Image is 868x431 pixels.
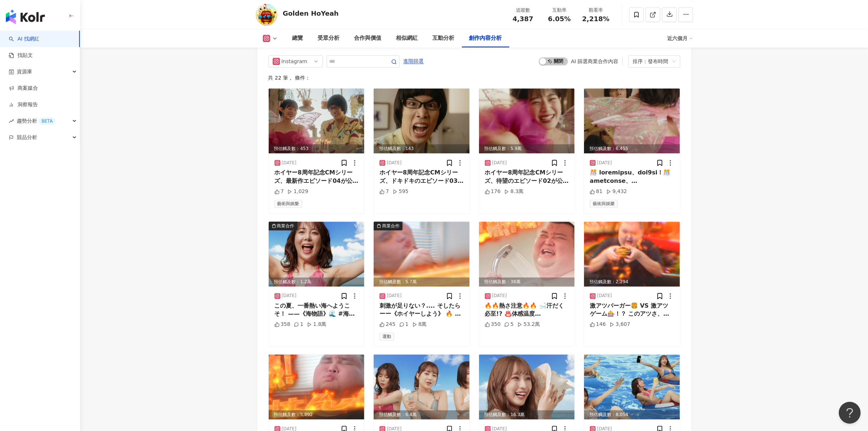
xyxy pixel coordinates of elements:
[412,321,427,328] div: 8萬
[269,222,365,286] div: post-image商業合作預估觸及數：1.2萬
[374,354,470,419] div: post-image預估觸及數：6.4萬
[9,85,38,92] a: 商案媒合
[584,222,680,286] img: post-image
[275,321,291,328] div: 358
[307,321,326,328] div: 1.8萬
[479,144,575,153] div: 預估觸及數：5.9萬
[590,169,674,185] div: 🎊 loremipsu、dol9si！🎊 ametconse、adIPiscingeli！✨ seddoeiusmodtempo、incidi「utlabo」etd？！🧚‍♀️ 「magnaal...
[584,88,680,153] img: post-image
[374,144,470,153] div: 預估觸及數：143
[256,4,277,26] img: KOL Avatar
[597,293,612,299] div: [DATE]
[269,354,365,419] div: post-image預估觸及數：5,892
[9,35,39,43] a: searchAI 找網紅
[9,119,14,124] span: rise
[387,160,402,166] div: [DATE]
[294,321,303,328] div: 1
[513,15,533,23] span: 4,387
[479,410,575,419] div: 預估觸及數：16.3萬
[584,410,680,419] div: 預估觸及數：8,054
[485,188,501,195] div: 176
[282,160,297,166] div: [DATE]
[374,222,470,286] div: post-image商業合作預估觸及數：5.7萬
[268,75,680,81] div: 共 22 筆 ， 條件：
[582,7,610,14] div: 觀看率
[479,222,575,286] img: post-image
[393,188,409,195] div: 595
[517,321,540,328] div: 53.2萬
[571,58,618,64] div: AI 篩選商業合作內容
[584,88,680,153] div: post-image預估觸及數：6,455
[269,277,365,286] div: 預估觸及數：1.2萬
[354,34,382,43] div: 合作與價值
[9,101,38,108] a: 洞察報告
[39,118,55,125] div: BETA
[492,160,507,166] div: [DATE]
[399,321,409,328] div: 1
[590,302,674,318] div: 激アツバーガー🍔 VS 激アツゲーム🎰！？ このアツさ、想像以上。 激アツ、超楽しい！🔥 今すぐ体感しよう。 ＼話題沸騰中の大人気／ ーー《ゴールデンホイヤー》 #海物語はゴールデンホイヤー #...
[9,52,33,59] a: 找貼文
[17,113,55,129] span: 趨勢分析
[6,9,45,24] img: logo
[584,354,680,419] div: post-image預估觸及數：8,054
[275,188,284,195] div: 7
[479,354,575,419] img: post-image
[318,34,340,43] div: 受眾分析
[606,188,627,195] div: 9,432
[590,188,603,195] div: 81
[269,88,365,153] img: post-image
[275,302,359,318] div: この夏、一番熱い海へようこそ！ ——《海物語》🌊 #海物語はゴールデンホイヤー #Goldenhoyeah #海物語 #ゴールデンホイヤー #一緒にホイヤーしよう！
[379,302,464,318] div: 刺激が足りない？.... そしたら ーー《ホイヤーしよう》 🔥 激アツ注意報 発令中 🔥 ＼今、話題沸騰の大人気アプリ！／ このアツさ、体感するしかない！ #海物語はゴールデンホイヤー #Gol...
[479,88,575,153] div: post-image預估觸及數：5.9萬
[281,55,305,67] div: Instagram
[469,34,502,43] div: 創作內容分析
[269,410,365,419] div: 預估觸及數：5,892
[292,34,303,43] div: 總覽
[282,293,297,299] div: [DATE]
[590,321,606,328] div: 146
[584,354,680,419] img: post-image
[379,188,389,195] div: 7
[379,332,394,340] span: 運動
[548,15,571,23] span: 6.05%
[479,222,575,286] div: post-image預估觸及數：38萬
[269,354,365,419] img: post-image
[374,88,470,153] img: post-image
[584,144,680,153] div: 預估觸及數：6,455
[504,188,523,195] div: 8.3萬
[479,354,575,419] div: post-image預估觸及數：16.3萬
[374,277,470,286] div: 預估觸及數：5.7萬
[504,321,514,328] div: 5
[374,354,470,419] img: post-image
[382,222,400,230] div: 商業合作
[387,293,402,299] div: [DATE]
[492,293,507,299] div: [DATE]
[485,321,501,328] div: 350
[590,200,618,208] span: 藝術與娛樂
[379,321,396,328] div: 245
[374,410,470,419] div: 預估觸及數：6.4萬
[485,169,569,185] div: ホイヤー8周年記念CMシリーズ、待望のエピソード02が公開！✨ 今回は、[PERSON_NAME]君の部屋に予期せぬ来訪者が！？ 彼と「同じ大学のナナ」と名乗る女性との、どこかギクシャクしたやり...
[403,55,424,67] button: 進階篩選
[287,188,308,195] div: 1,029
[633,55,669,67] div: 排序：發布時間
[546,7,573,14] div: 互動率
[283,9,339,18] div: Golden HoYeah
[584,222,680,286] div: post-image預估觸及數：2,294
[374,222,470,286] img: post-image
[433,34,455,43] div: 互動分析
[485,302,569,318] div: 🔥🔥熱さ注意🔥🔥 🛁汗だく必至!? ♨️体感温度[PERSON_NAME]！ 激アツ展開に耐えられる？ 熱いシャワーよりアツいゲーム ーー《ゴールデンホイヤー》 #海物語はゴールデンホイヤー #...
[17,129,37,146] span: 競品分析
[269,222,365,286] img: post-image
[404,55,424,67] span: 進階篩選
[379,169,464,185] div: ホイヤー8周年記念CMシリーズ、ドキドキのエピソード03が公開！✨ [PERSON_NAME]君が電話で母親と話していると、どうやら彼の誕生日らしい…。 「リア充ってやつだ」と強がるダイスケ君の...
[277,222,295,230] div: 商業合作
[374,88,470,153] div: post-image預估觸及數：143
[479,88,575,153] img: post-image
[582,15,610,23] span: 2,218%
[479,277,575,286] div: 預估觸及數：38萬
[509,7,537,14] div: 追蹤數
[275,200,302,208] span: 藝術與娛樂
[269,144,365,153] div: 預估觸及數：453
[269,88,365,153] div: post-image預估觸及數：453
